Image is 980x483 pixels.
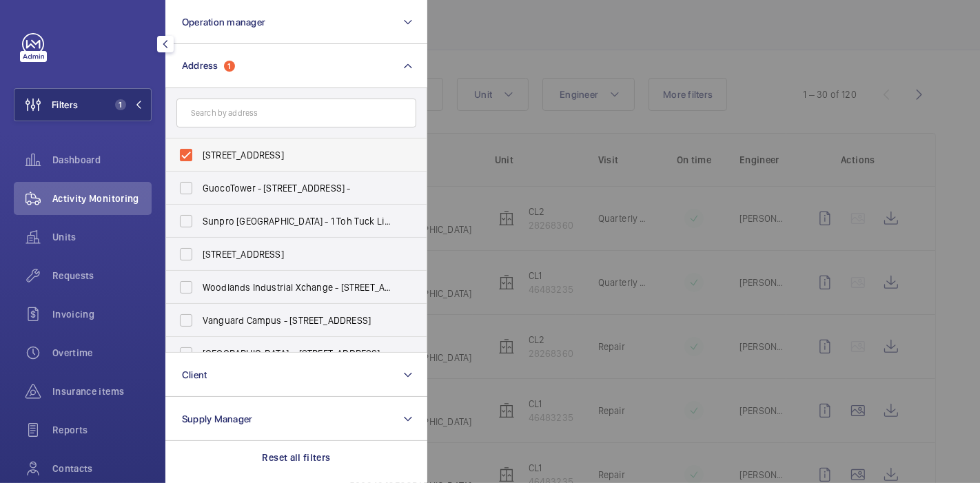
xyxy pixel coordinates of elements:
[52,384,152,398] span: Insurance items
[52,269,152,282] span: Requests
[115,99,126,110] span: 1
[52,98,78,112] span: Filters
[52,346,152,360] span: Overtime
[52,230,152,244] span: Units
[52,307,152,321] span: Invoicing
[52,192,152,205] span: Activity Monitoring
[14,88,152,121] button: Filters1
[52,153,152,167] span: Dashboard
[52,462,152,475] span: Contacts
[52,423,152,437] span: Reports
